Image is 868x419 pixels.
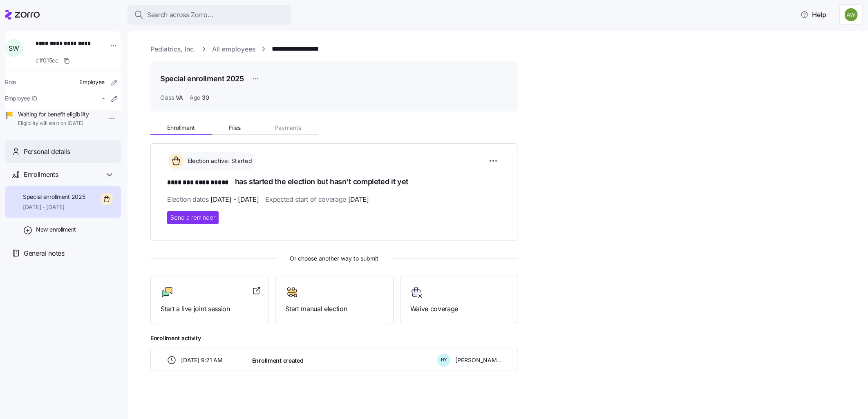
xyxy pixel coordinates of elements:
button: Help [794,7,833,23]
span: Age [190,94,200,102]
span: Help [801,10,826,20]
span: H Y [441,358,447,362]
a: All employees [212,44,255,54]
span: Expected start of coverage [265,194,369,205]
span: VA [176,94,183,102]
span: Payments [275,125,301,131]
span: Employee [79,78,105,86]
span: [DATE] - [DATE] [23,203,85,211]
h1: has started the election but hasn't completed it yet [167,176,501,188]
span: [PERSON_NAME] [455,356,502,364]
h1: Special enrollment 2025 [160,74,244,84]
span: 30 [202,94,209,102]
span: Enrollment created [252,357,304,365]
span: Class [160,94,174,102]
span: - [102,94,105,103]
span: Special enrollment 2025 [23,193,85,201]
span: Election active: Started [185,157,252,165]
span: New enrollment [36,225,76,234]
span: Files [229,125,241,131]
span: Enrollment activity [150,334,518,342]
span: [DATE] [348,194,369,205]
span: Personal details [24,147,70,157]
span: Enrollment [167,125,195,131]
span: Start a live joint session [161,304,258,314]
span: Send a reminder [170,214,215,222]
span: Eligibility will start on [DATE] [18,120,89,127]
button: Search across Zorro... [128,5,291,25]
span: Search across Zorro... [147,10,213,20]
span: [DATE] 9:21 AM [181,356,223,364]
span: [DATE] - [DATE] [210,194,259,205]
span: c1f015cc [36,56,58,65]
span: Or choose another way to submit [150,254,518,263]
span: Employee ID [5,94,37,103]
span: General notes [24,248,65,259]
span: Waive coverage [410,304,508,314]
button: Send a reminder [167,211,219,224]
a: Pediatrics, Inc. [150,44,196,54]
span: Role [5,78,16,86]
span: S W [9,45,19,51]
span: Enrollments [24,169,58,180]
span: Election dates [167,194,259,205]
img: 187a7125535df60c6aafd4bbd4ff0edb [845,8,858,21]
span: Waiting for benefit eligibility [18,110,89,118]
span: Start manual election [285,304,383,314]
